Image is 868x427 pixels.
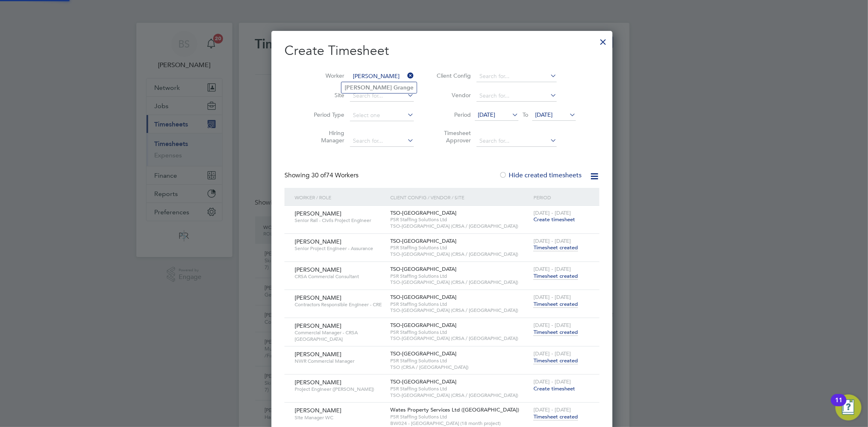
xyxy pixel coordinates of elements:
[390,406,519,413] span: Wates Property Services Ltd ([GEOGRAPHIC_DATA])
[533,385,575,392] span: Create timesheet
[388,188,531,207] div: Client Config / Vendor / Site
[295,245,384,252] span: Senior Project Engineer - Assurance
[295,273,384,280] span: CRSA Commercial Consultant
[295,294,341,301] span: [PERSON_NAME]
[390,266,457,272] span: TSO-[GEOGRAPHIC_DATA]
[293,188,388,207] div: Worker / Role
[390,244,529,251] span: PSR Staffing Solutions Ltd
[345,84,392,91] b: [PERSON_NAME]
[308,111,344,118] label: Period Type
[434,91,471,99] label: Vendor
[295,210,341,217] span: [PERSON_NAME]
[308,129,344,144] label: Hiring Manager
[390,378,457,385] span: TSO-[GEOGRAPHIC_DATA]
[295,358,384,364] span: NWR Commercial Manager
[477,135,557,147] input: Search for...
[311,171,359,179] span: 74 Workers
[477,90,557,102] input: Search for...
[295,238,341,245] span: [PERSON_NAME]
[350,110,414,121] input: Select one
[390,329,529,335] span: PSR Staffing Solutions Ltd
[390,294,457,301] span: TSO-[GEOGRAPHIC_DATA]
[390,322,457,329] span: TSO-[GEOGRAPHIC_DATA]
[533,266,571,272] span: [DATE] - [DATE]
[533,294,571,301] span: [DATE] - [DATE]
[284,42,599,59] h2: Create Timesheet
[477,71,557,82] input: Search for...
[390,357,529,364] span: PSR Staffing Solutions Ltd
[533,357,578,364] span: Timesheet created
[533,244,578,251] span: Timesheet created
[390,420,529,427] span: BW024 - [GEOGRAPHIC_DATA] (18 month project)
[390,414,529,420] span: PSR Staffing Solutions Ltd
[390,237,457,244] span: TSO-[GEOGRAPHIC_DATA]
[533,209,571,216] span: [DATE] - [DATE]
[533,350,571,357] span: [DATE] - [DATE]
[295,301,384,308] span: Contractors Responsible Engineer - CRE
[390,209,457,216] span: TSO-[GEOGRAPHIC_DATA]
[295,351,341,358] span: [PERSON_NAME]
[390,386,529,392] span: PSR Staffing Solutions Ltd
[533,378,571,385] span: [DATE] - [DATE]
[390,392,529,399] span: TSO-[GEOGRAPHIC_DATA] (CRSA / [GEOGRAPHIC_DATA])
[390,307,529,314] span: TSO-[GEOGRAPHIC_DATA] (CRSA / [GEOGRAPHIC_DATA])
[533,237,571,244] span: [DATE] - [DATE]
[390,216,529,223] span: PSR Staffing Solutions Ltd
[295,414,384,421] span: Site Manager WC
[390,364,529,370] span: TSO (CRSA / [GEOGRAPHIC_DATA])
[295,386,384,392] span: Project Engineer ([PERSON_NAME])
[295,329,384,342] span: Commercial Manager - CRSA [GEOGRAPHIC_DATA]
[295,379,341,386] span: [PERSON_NAME]
[533,216,575,223] span: Create timesheet
[434,129,471,144] label: Timesheet Approver
[835,400,842,411] div: 11
[350,90,414,102] input: Search for...
[533,322,571,329] span: [DATE] - [DATE]
[535,111,553,118] span: [DATE]
[390,301,529,307] span: PSR Staffing Solutions Ltd
[499,171,582,179] label: Hide created timesheets
[531,188,591,207] div: Period
[311,171,326,179] span: 30 of
[295,217,384,224] span: Senior Rail - Civils Project Engineer
[434,111,471,118] label: Period
[478,111,495,118] span: [DATE]
[835,394,861,420] button: Open Resource Center, 11 new notifications
[284,171,360,180] div: Showing
[533,272,578,280] span: Timesheet created
[390,335,529,342] span: TSO-[GEOGRAPHIC_DATA] (CRSA / [GEOGRAPHIC_DATA])
[350,71,414,82] input: Search for...
[390,350,457,357] span: TSO-[GEOGRAPHIC_DATA]
[390,279,529,285] span: TSO-[GEOGRAPHIC_DATA] (CRSA / [GEOGRAPHIC_DATA])
[350,135,414,147] input: Search for...
[520,109,531,120] span: To
[308,91,344,99] label: Site
[295,407,341,414] span: [PERSON_NAME]
[533,406,571,413] span: [DATE] - [DATE]
[390,223,529,229] span: TSO-[GEOGRAPHIC_DATA] (CRSA / [GEOGRAPHIC_DATA])
[390,273,529,279] span: PSR Staffing Solutions Ltd
[533,329,578,336] span: Timesheet created
[308,72,344,79] label: Worker
[295,322,341,329] span: [PERSON_NAME]
[533,301,578,308] span: Timesheet created
[295,266,341,273] span: [PERSON_NAME]
[434,72,471,79] label: Client Config
[390,251,529,257] span: TSO-[GEOGRAPHIC_DATA] (CRSA / [GEOGRAPHIC_DATA])
[533,413,578,420] span: Timesheet created
[394,84,413,91] b: Grange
